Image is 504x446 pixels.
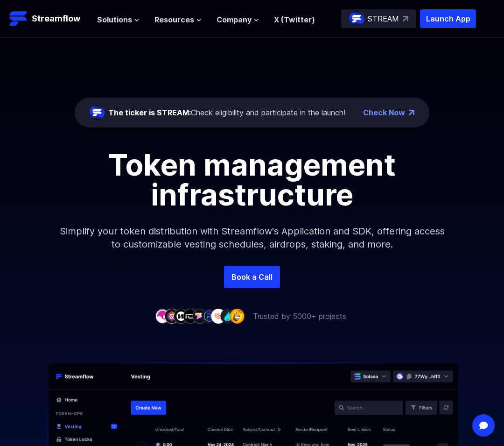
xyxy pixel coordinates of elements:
p: Simplify your token distribution with Streamflow's Application and SDK, offering access to custom... [51,210,453,266]
div: Open Intercom Messenger [472,414,495,437]
img: top-right-arrow.svg [403,16,408,21]
button: Solutions [97,14,140,25]
img: company-4 [183,309,198,323]
p: STREAM [368,13,399,24]
button: Resources [154,14,202,25]
span: Resources [154,14,194,25]
img: company-5 [192,309,207,323]
span: Company [217,14,252,25]
div: Check eligibility and participate in the launch! [108,107,345,118]
img: streamflow-logo-circle.png [90,105,105,120]
img: company-9 [230,309,245,323]
img: company-2 [164,309,179,323]
img: company-7 [211,309,226,323]
span: The ticker is STREAM: [108,108,191,117]
button: Company [217,14,259,25]
img: streamflow-logo-circle.png [349,11,364,26]
img: company-6 [202,309,217,323]
a: X (Twitter) [274,15,315,24]
a: Check Now [363,107,405,118]
img: top-right-arrow.png [409,110,414,115]
img: company-3 [174,309,189,323]
a: Streamflow [9,9,88,28]
a: Book a Call [224,266,280,288]
img: company-1 [155,309,170,323]
p: Trusted by 5000+ projects [253,311,346,322]
button: Launch App [420,9,476,28]
img: company-8 [220,309,235,323]
p: Streamflow [32,12,80,25]
span: Solutions [97,14,132,25]
h1: Token management infrastructure [42,150,462,210]
a: STREAM [341,9,416,28]
img: Streamflow Logo [9,9,28,28]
